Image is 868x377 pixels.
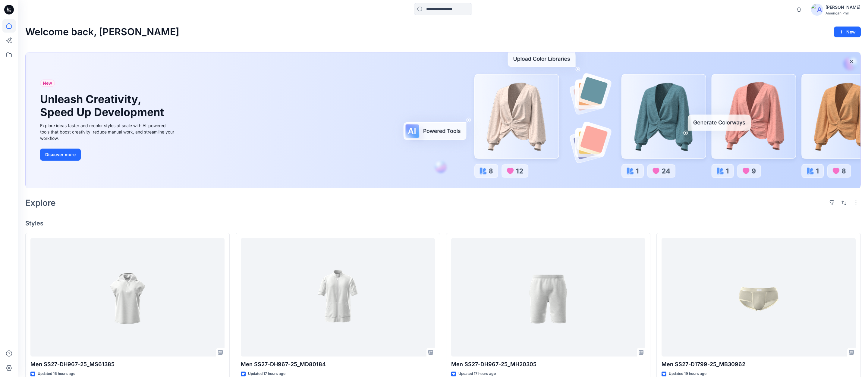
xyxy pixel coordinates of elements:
[25,198,56,208] h2: Explore
[834,27,861,37] button: New
[811,4,823,16] img: avatar
[248,371,285,377] p: Updated 17 hours ago
[241,238,435,357] a: Men SS27-DH967-25_MD80184
[40,149,81,161] button: Discover more
[451,238,645,357] a: Men SS27-DH967-25_MH20305
[40,93,167,119] h1: Unleash Creativity, Speed Up Development
[25,220,861,227] h4: Styles
[30,238,225,357] a: Men SS27-DH967-25_MS61385
[38,371,75,377] p: Updated 16 hours ago
[40,122,176,141] div: Explore ideas faster and recolor styles at scale with AI-powered tools that boost creativity, red...
[826,4,860,11] div: [PERSON_NAME]
[826,11,860,15] div: American Phil
[40,149,176,161] a: Discover more
[451,360,645,369] p: Men SS27-DH967-25_MH20305
[662,238,856,357] a: Men SS27-D1799-25_MB30962
[458,371,496,377] p: Updated 17 hours ago
[30,360,225,369] p: Men SS27-DH967-25_MS61385
[669,371,706,377] p: Updated 19 hours ago
[662,360,856,369] p: Men SS27-D1799-25_MB30962
[25,27,179,38] h2: Welcome back, [PERSON_NAME]
[43,80,52,87] span: New
[241,360,435,369] p: Men SS27-DH967-25_MD80184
